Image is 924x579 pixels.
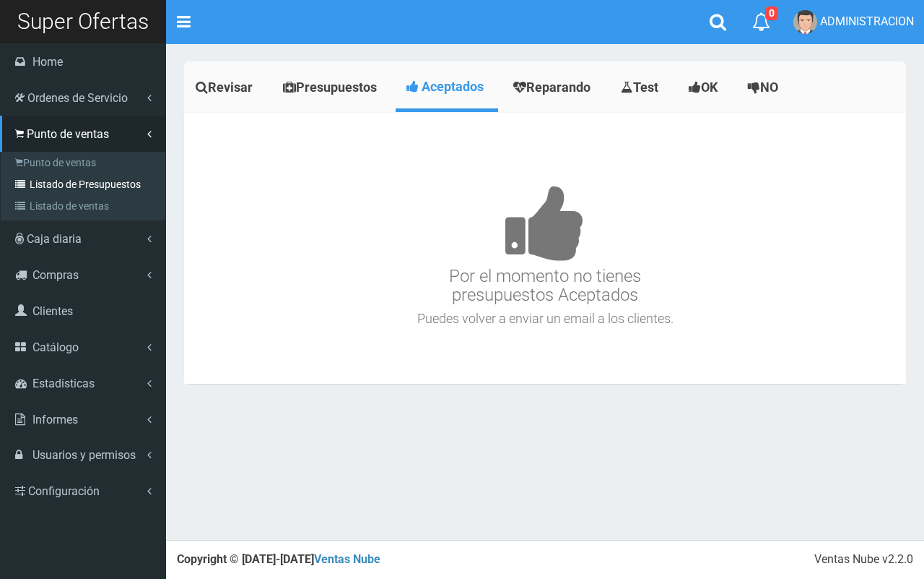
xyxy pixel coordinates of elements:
span: 0 [765,7,778,20]
a: OK [677,65,733,110]
h3: Por el momento no tienes presupuestos Aceptados [188,142,902,305]
span: Clientes [32,304,73,318]
span: Presupuestos [296,80,377,95]
a: Reparando [502,65,606,110]
span: Revisar [208,80,253,95]
span: ADMINISTRACION [820,14,914,28]
a: Aceptados [396,65,498,108]
span: NO [760,80,778,95]
span: OK [701,80,718,95]
span: Usuarios y permisos [32,448,136,462]
a: Punto de ventas [4,152,165,173]
strong: Copyright © [DATE]-[DATE] [177,552,380,566]
span: Home [32,55,63,69]
span: Test [633,80,658,95]
span: Catálogo [32,340,79,354]
span: Compras [32,268,79,282]
a: Ventas Nube [314,552,380,566]
a: Listado de Presupuestos [4,173,165,195]
a: Revisar [184,65,268,110]
a: Test [609,65,674,110]
span: Reparando [526,80,590,95]
div: Ventas Nube v2.2.0 [814,552,913,568]
span: Aceptados [422,79,484,94]
a: Listado de devoluciones [4,217,165,239]
a: Presupuestos [271,65,392,110]
span: Ordenes de Servicio [27,91,128,105]
h4: Puedes volver a enviar un email a los clientes. [188,312,902,326]
span: Estadisticas [32,377,95,390]
span: Punto de ventas [27,127,109,141]
a: Listado de ventas [4,195,165,217]
span: Super Ofertas [17,9,149,34]
span: Configuración [28,484,100,498]
span: Informes [32,413,78,426]
span: Caja diaria [27,232,82,246]
a: NO [736,65,793,110]
img: User Image [793,10,817,34]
